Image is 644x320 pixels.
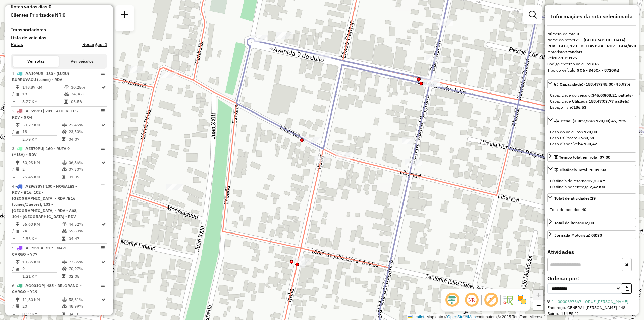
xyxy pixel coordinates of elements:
span: Capacidade: (158,47/345,00) 45,93% [560,82,631,87]
i: Distância Total [16,123,20,127]
i: Tempo total em rota [62,237,65,241]
i: Rota otimizada [102,123,106,127]
span: AE579PT [25,108,43,113]
a: 1 - 0000697667 - ORUE [PERSON_NAME] [552,299,628,304]
td: 25,46 KM [22,174,62,180]
strong: EPU125 [562,55,577,60]
div: Tipo do veículo: [547,67,636,73]
span: Peso do veículo: [550,129,597,134]
div: Nome da rota: [547,37,636,49]
td: 10,86 KM [22,259,62,265]
span: AG001GP [25,283,44,288]
div: Capacidade: (158,47/345,00) 45,93% [547,90,636,113]
td: 24 [22,228,62,234]
td: 148,89 KM [22,84,64,91]
i: Rota otimizada [102,161,106,165]
strong: 158,47 [589,99,602,104]
a: Nova sessão e pesquisa [118,8,131,23]
div: Peso Utilizado: [550,135,633,141]
strong: (08,21 pallets) [605,93,633,98]
td: = [12,98,15,105]
span: Ocultar NR [464,292,480,308]
i: Tempo total em rota [62,137,65,141]
h4: Recargas: 1 [82,42,107,47]
button: Ver veículos [59,56,105,67]
span: Tempo total em rota: 07:00 [559,155,610,160]
td: / [12,166,15,173]
strong: 27,23 KM [588,178,606,183]
i: Total de Atividades [16,167,20,171]
i: % de utilização da cubagem [62,304,67,308]
i: Distância Total [16,85,20,89]
span: Exibir rótulo [483,292,499,308]
i: Rota otimizada [102,298,106,302]
i: % de utilização da cubagem [62,167,67,171]
td: 2 [22,166,62,173]
i: % de utilização da cubagem [64,92,69,96]
span: | 201 - ALDERETES - RDV - GO4 [12,108,80,120]
div: Total de atividades:29 [547,204,636,215]
strong: 0 [63,12,65,18]
span: AE579PU [25,146,43,151]
span: 3 - [12,146,70,157]
span: 4 - [12,184,78,219]
td: 04:18 [68,311,101,317]
td: = [12,174,15,180]
span: 1 - [12,71,69,82]
span: | 180 - (LUJU) BURRUYACU (Lunes) - RDV [12,71,69,82]
h4: Atividades [547,249,636,255]
span: 70,07 KM [589,167,606,172]
i: Distância Total [16,161,20,165]
i: Distância Total [16,298,20,302]
div: Distância do retorno: [550,178,633,184]
img: Fluxo de ruas [502,294,513,305]
a: Leaflet [408,315,424,319]
td: 56,63 KM [22,221,62,228]
td: / [12,91,15,97]
label: Ordenar por: [547,274,636,282]
td: 04:07 [68,136,101,143]
h4: Lista de veículos [11,35,107,41]
i: % de utilização do peso [62,298,67,302]
strong: 29 [591,196,596,201]
td: = [12,311,15,317]
span: − [536,301,541,309]
span: Ocultar deslocamento [444,292,460,308]
div: Número da rota: [547,31,636,37]
a: Exibir filtros [526,8,539,21]
div: Código externo veículo: [547,61,636,67]
div: Bairro: (LULES / ) [547,311,636,317]
span: | [425,315,426,319]
strong: 0 [49,4,51,10]
strong: 8.720,00 [580,129,597,134]
div: Total de itens: [554,220,594,226]
td: 06:56 [71,98,101,105]
em: Opções [101,146,105,150]
strong: (03,77 pallets) [602,99,629,104]
td: 06,86% [68,159,101,166]
td: 07,30% [68,166,101,173]
td: 8,27 KM [22,98,64,105]
div: Distância por entrega: [550,184,633,190]
strong: 3.989,58 [577,135,594,140]
div: Total de pedidos: [550,207,633,213]
h4: Rotas vários dias: [11,4,107,10]
td: 11,80 KM [22,296,62,303]
strong: 302,00 [581,220,594,225]
div: Atividade não roteirizada - Sidan Ricardo Nelson [314,156,330,163]
td: = [12,136,15,143]
span: + [536,291,541,299]
td: 22,45% [68,122,101,128]
i: Tempo total em rota [62,175,65,179]
span: Total de atividades: [554,196,596,201]
div: Peso disponível: [550,141,633,147]
i: % de utilização da cubagem [62,229,67,233]
td: 0,59 KM [22,311,62,317]
a: Zoom out [533,300,543,310]
i: Tempo total em rota [62,274,65,278]
strong: 4.730,42 [580,141,597,146]
td: / [12,128,15,135]
a: Total de itens:302,00 [547,218,636,227]
i: Total de Atividades [16,267,20,271]
span: | 160 - RUTA 9 (MISA) - RDV [12,146,70,157]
